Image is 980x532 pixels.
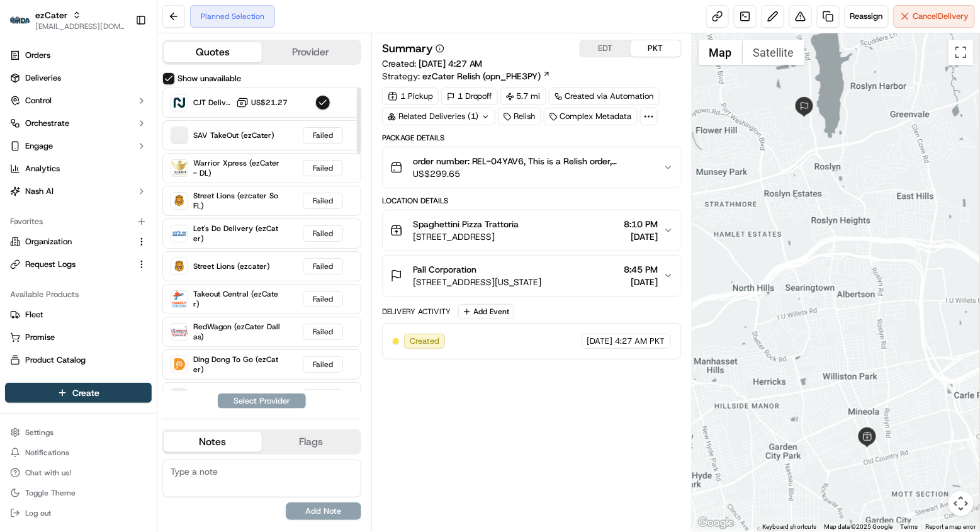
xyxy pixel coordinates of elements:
[193,322,280,342] span: RedWagon (ezCater Dallas)
[303,356,343,373] div: Failed
[422,70,541,82] span: ezCater Relish (opn_PHE3PY)
[949,491,974,516] button: Map camera controls
[382,88,439,105] div: 1 Pickup
[57,132,173,142] div: We're available if you need us!
[382,43,433,54] h3: Summary
[25,95,52,106] span: Control
[10,259,132,270] a: Request Logs
[5,305,152,325] button: Fleet
[303,389,343,405] div: Failed
[624,276,658,288] span: [DATE]
[5,159,152,179] a: Analytics
[35,9,67,21] span: ezCater
[303,258,343,274] div: Failed
[5,113,152,133] button: Orchestrate
[57,119,206,132] div: Start new chat
[10,354,147,366] a: Product Catalog
[111,194,137,204] span: [DATE]
[193,130,274,140] span: SAV TakeOut (ezCater)
[125,311,152,320] span: Pylon
[624,263,658,276] span: 8:45 PM
[262,42,360,62] button: Provider
[10,309,147,320] a: Fleet
[382,108,495,125] div: Related Deliveries (1)
[413,263,476,276] span: Pall Corporation
[13,11,38,37] img: Nash
[383,210,681,251] button: Spaghettini Pizza Trattoria[STREET_ADDRESS]8:10 PM[DATE]
[8,275,101,298] a: 📗Knowledge Base
[5,464,152,482] button: Chat with us!
[743,40,805,65] button: Show satellite imagery
[419,58,483,69] span: [DATE] 4:27 AM
[13,162,84,173] div: Past conversations
[13,119,35,142] img: 1736555255976-a54dd68f-1ca7-489b-9aae-adbdc363a1c4
[616,336,665,347] span: 4:27 AM PKT
[303,324,343,340] div: Failed
[119,280,202,293] span: API Documentation
[5,327,152,348] button: Promise
[5,212,152,232] div: Favorites
[500,88,546,105] div: 5.7 mi
[410,336,439,347] span: Created
[549,88,660,105] div: Created via Automation
[303,193,343,209] div: Failed
[251,98,288,108] span: US$21.27
[5,181,152,201] button: Nash AI
[25,163,60,174] span: Analytics
[171,291,188,307] img: Takeout Central (ezCater)
[699,40,743,65] button: Show street map
[171,225,188,242] img: Let's Do Delivery (ezCater)
[498,108,541,125] div: Relish
[413,230,519,243] span: [STREET_ADDRESS]
[171,160,188,176] img: Warrior Xpress (ezCater - DL)
[5,254,152,274] button: Request Logs
[25,72,61,84] span: Deliveries
[171,94,188,111] img: CJT Delivery Services
[104,194,109,204] span: •
[26,119,49,142] img: 4281594248423_2fcf9dad9f2a874258b8_72.png
[193,354,278,375] span: Ding Dong To Go (ezCater)
[5,285,152,305] div: Available Products
[5,5,130,35] button: ezCaterezCater[EMAIL_ADDRESS][DOMAIN_NAME]
[25,468,71,478] span: Chat with us!
[25,50,50,61] span: Orders
[5,68,152,88] a: Deliveries
[949,40,974,65] button: Toggle fullscreen view
[5,504,152,522] button: Log out
[5,136,152,156] button: Engage
[262,432,360,452] button: Flags
[193,224,278,244] span: Let's Do Delivery (ezCater)
[25,140,53,152] span: Engage
[624,230,658,243] span: [DATE]
[25,508,51,518] span: Log out
[13,281,23,291] div: 📗
[303,225,343,242] div: Failed
[382,196,682,206] div: Location Details
[101,275,207,298] a: 💻API Documentation
[25,280,96,293] span: Knowledge Base
[544,108,638,125] div: Complex Metadata
[106,281,116,291] div: 💻
[193,158,279,178] span: Warrior Xpress (ezCater - DL)
[901,523,918,530] a: Terms (opens in new tab)
[35,21,125,31] button: [EMAIL_ADDRESS][DOMAIN_NAME]
[5,383,152,403] button: Create
[696,515,737,531] a: Open this area in Google Maps (opens a new window)
[193,191,278,211] span: Street Lions (ezcater So FL)
[382,57,483,70] span: Created:
[25,186,54,197] span: Nash AI
[383,147,681,188] button: order number: REL-04YAV6, This is a Relish order, ItemCount: 29, itemDescriptions: 1 Pepperoni Pi...
[850,11,883,22] span: Reassign
[111,228,137,238] span: [DATE]
[413,276,542,288] span: [STREET_ADDRESS][US_STATE]
[10,16,30,25] img: ezCater
[382,133,682,143] div: Package Details
[104,228,109,238] span: •
[441,88,498,105] div: 1 Dropoff
[39,194,102,204] span: [PERSON_NAME]
[825,523,893,530] span: Map data ©2025 Google
[5,484,152,502] button: Toggle Theme
[177,73,241,84] label: Show unavailable
[214,123,229,138] button: Start new chat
